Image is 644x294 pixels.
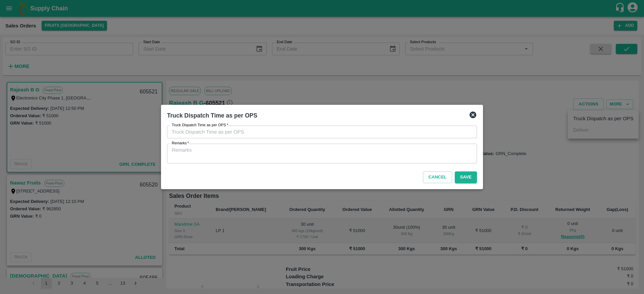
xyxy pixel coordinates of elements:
label: Remarks [172,141,189,146]
button: Save [455,171,477,183]
label: Truck Dispatch Time as per OPS [172,123,228,128]
b: Truck Dispatch Time as per OPS [167,112,257,119]
input: Choose date [167,126,472,138]
button: Cancel [423,171,452,183]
